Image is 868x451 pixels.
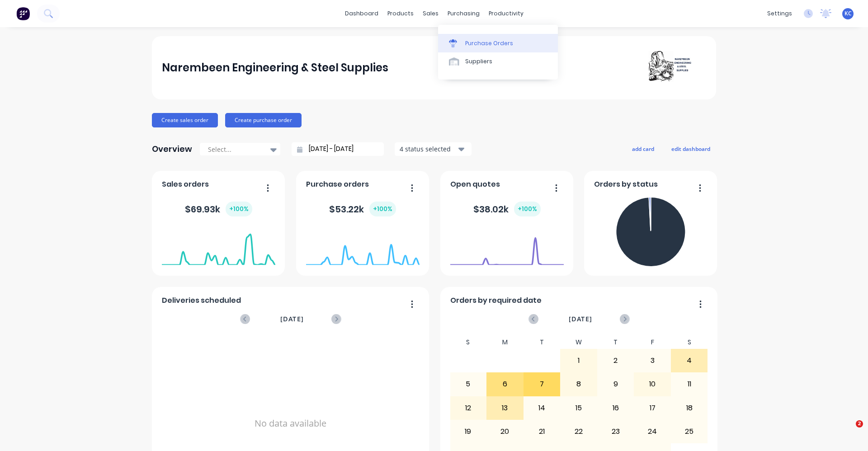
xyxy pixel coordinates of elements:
[225,113,302,127] button: Create purchase order
[598,420,634,443] div: 23
[626,143,660,155] button: add card
[487,373,523,395] div: 6
[594,179,658,190] span: Orders by status
[487,420,523,443] div: 20
[162,295,241,306] span: Deliveries scheduled
[329,202,396,216] div: $ 53.22k
[280,314,304,324] span: [DATE]
[450,179,500,190] span: Open quotes
[383,7,418,20] div: products
[450,373,486,395] div: 5
[340,7,383,20] a: dashboard
[597,336,634,349] div: T
[438,52,558,70] a: Suppliers
[524,373,560,395] div: 7
[671,349,708,372] div: 4
[671,397,708,419] div: 18
[486,336,524,349] div: M
[524,397,560,419] div: 14
[465,57,492,66] div: Suppliers
[671,336,708,349] div: S
[450,397,486,419] div: 12
[634,373,670,395] div: 10
[643,50,706,86] img: Narembeen Engineering & Steel Supplies
[484,7,528,20] div: productivity
[418,7,443,20] div: sales
[162,179,209,190] span: Sales orders
[671,420,708,443] div: 25
[226,202,252,216] div: + 100 %
[671,373,708,395] div: 11
[561,397,597,419] div: 15
[560,336,597,349] div: W
[561,373,597,395] div: 8
[524,420,560,443] div: 21
[369,202,396,216] div: + 100 %
[152,140,192,158] div: Overview
[16,7,30,20] img: Factory
[763,7,797,20] div: settings
[438,34,558,52] a: Purchase Orders
[487,397,523,419] div: 13
[561,349,597,372] div: 1
[152,113,218,127] button: Create sales order
[450,336,487,349] div: S
[395,142,472,156] button: 4 status selected
[561,420,597,443] div: 22
[306,179,369,190] span: Purchase orders
[844,9,852,18] span: KC
[569,314,592,324] span: [DATE]
[162,59,388,77] div: Narembeen Engineering & Steel Supplies
[473,202,541,216] div: $ 38.02k
[514,202,541,216] div: + 100 %
[185,202,252,216] div: $ 69.93k
[634,420,670,443] div: 24
[634,397,670,419] div: 17
[598,373,634,395] div: 9
[598,349,634,372] div: 2
[450,420,486,443] div: 19
[443,7,484,20] div: purchasing
[598,397,634,419] div: 16
[634,349,670,372] div: 3
[634,336,671,349] div: F
[524,336,561,349] div: T
[856,420,863,428] span: 2
[665,143,716,155] button: edit dashboard
[400,144,457,154] div: 4 status selected
[837,420,859,442] iframe: Intercom live chat
[465,39,513,47] div: Purchase Orders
